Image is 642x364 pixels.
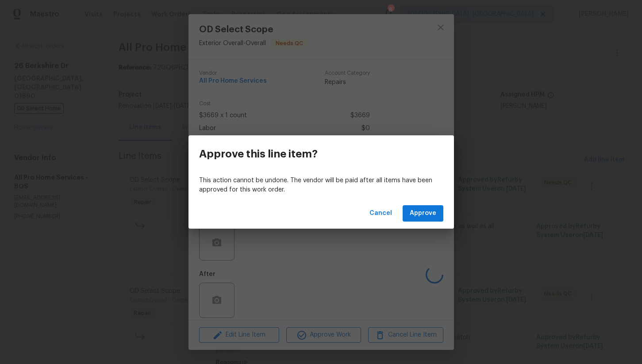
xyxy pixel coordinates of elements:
[403,205,443,222] button: Approve
[199,148,318,160] h3: Approve this line item?
[366,205,396,222] button: Cancel
[369,208,392,219] span: Cancel
[199,176,443,195] p: This action cannot be undone. The vendor will be paid after all items have been approved for this...
[410,208,436,219] span: Approve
